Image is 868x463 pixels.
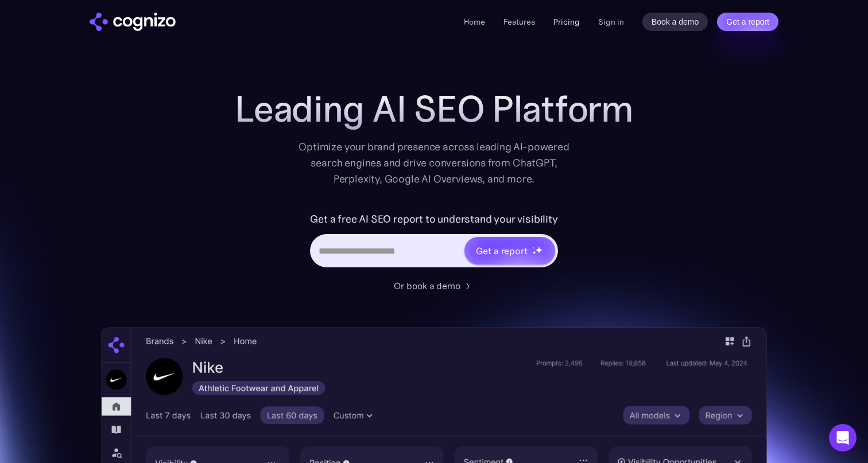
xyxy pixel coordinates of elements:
[90,13,176,31] img: cognizo logo
[90,13,176,31] a: home
[310,210,557,273] form: Hero URL Input Form
[310,210,557,228] label: Get a free AI SEO report to understand your visibility
[464,17,485,27] a: Home
[553,17,580,27] a: Pricing
[503,17,535,27] a: Features
[598,15,624,29] a: Sign in
[463,236,556,266] a: Get a reportstarstarstar
[535,246,542,254] img: star
[642,13,708,31] a: Book a demo
[476,244,528,258] div: Get a report
[717,13,778,31] a: Get a report
[235,88,633,130] h1: Leading AI SEO Platform
[394,279,460,293] div: Or book a demo
[532,247,534,248] img: star
[293,139,575,187] div: Optimize your brand presence across leading AI-powered search engines and drive conversions from ...
[829,424,857,452] div: Open Intercom Messenger
[394,279,474,293] a: Or book a demo
[532,251,536,255] img: star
